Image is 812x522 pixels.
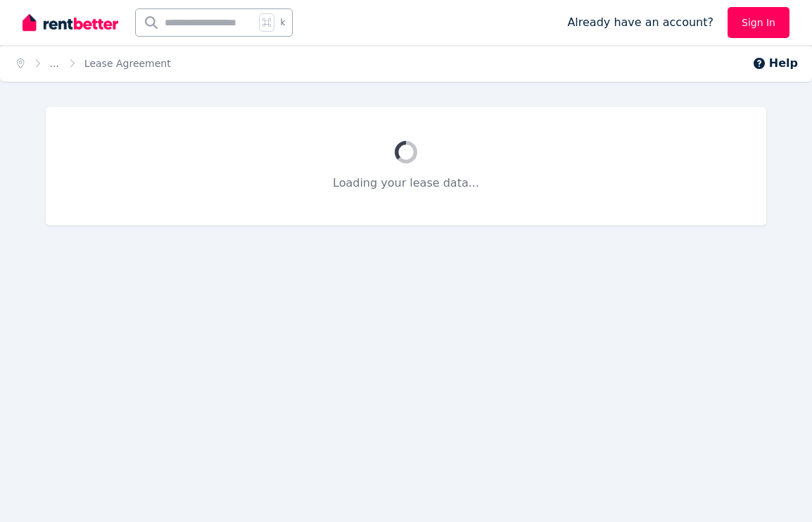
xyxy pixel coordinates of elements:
img: RentBetter [23,12,118,33]
a: ... [50,58,59,69]
span: k [280,17,285,28]
span: Lease Agreement [84,56,171,70]
button: Help [752,55,798,72]
span: Already have an account? [567,14,713,31]
p: Loading your lease data... [80,175,732,192]
a: Sign In [728,7,789,38]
